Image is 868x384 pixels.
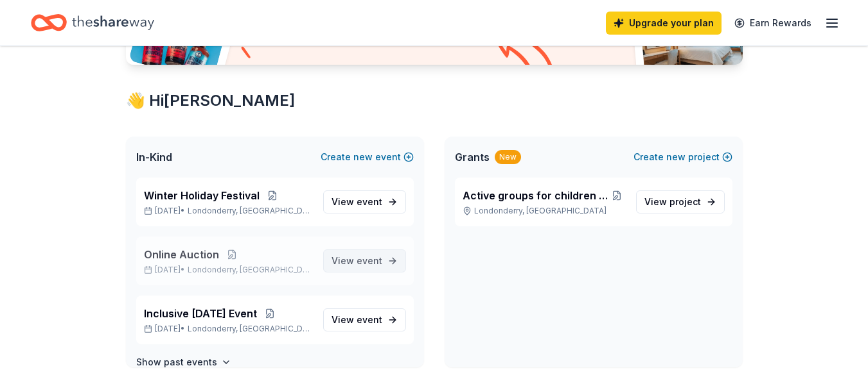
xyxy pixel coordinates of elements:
span: Online Auction [144,247,219,262]
a: Earn Rewards [727,12,819,35]
span: View [644,194,701,210]
span: Active groups for children with disabilities [463,188,608,203]
span: new [353,149,373,165]
div: 👋 Hi [PERSON_NAME] [126,90,743,111]
div: New [495,150,521,164]
span: event [357,255,382,266]
span: project [669,196,701,207]
button: Createnewevent [321,149,414,165]
span: Londonderry, [GEOGRAPHIC_DATA] [188,324,313,334]
span: In-Kind [136,149,172,165]
button: Show past events [136,355,231,370]
p: [DATE] • [144,206,313,216]
a: View project [636,190,725,213]
span: Londonderry, [GEOGRAPHIC_DATA] [188,265,313,275]
span: event [357,196,382,207]
span: View [332,253,382,269]
button: Createnewproject [633,149,732,165]
img: Curvy arrow [492,26,556,74]
span: new [666,149,686,165]
span: View [332,312,382,328]
p: [DATE] • [144,265,313,275]
span: Grants [455,149,490,165]
span: Winter Holiday Festival [144,188,260,203]
p: Londonderry, [GEOGRAPHIC_DATA] [463,206,626,216]
a: Upgrade your plan [606,12,722,35]
span: event [357,314,382,325]
h4: Show past events [136,355,217,370]
a: View event [323,308,406,331]
p: [DATE] • [144,324,313,334]
span: View [332,194,382,210]
a: View event [323,190,406,213]
a: View event [323,249,406,272]
span: Londonderry, [GEOGRAPHIC_DATA] [188,206,313,216]
a: Home [31,8,154,38]
span: Inclusive [DATE] Event [144,306,257,321]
